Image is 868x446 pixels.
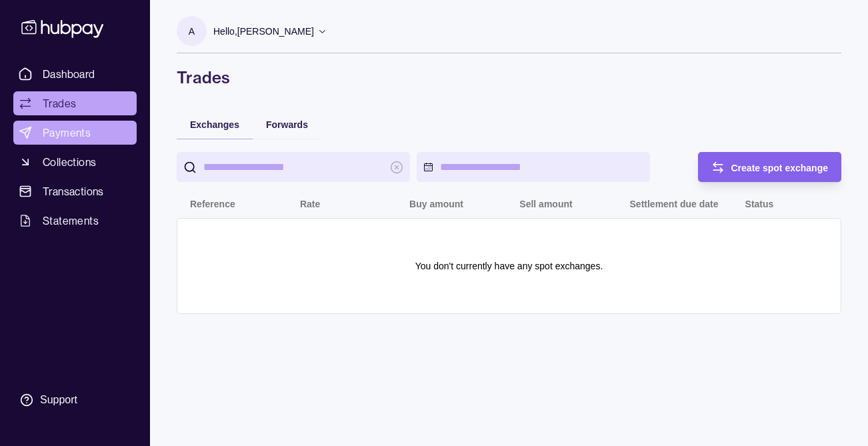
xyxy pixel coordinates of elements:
p: Sell amount [519,199,572,209]
span: Create spot exchange [731,163,829,173]
p: Settlement due date [630,199,719,209]
span: Transactions [43,183,104,199]
a: Trades [13,91,137,115]
span: Exchanges [190,119,239,130]
span: Forwards [266,119,308,130]
p: A [189,24,195,39]
p: Buy amount [409,199,463,209]
a: Dashboard [13,62,137,86]
span: Dashboard [43,66,95,82]
div: Support [40,393,77,407]
a: Collections [13,150,137,174]
p: Rate [300,199,320,209]
span: Collections [43,154,96,170]
span: Statements [43,213,99,229]
a: Statements [13,209,137,233]
a: Transactions [13,179,137,203]
h1: Trades [177,67,841,88]
p: You don't currently have any spot exchanges. [415,259,603,273]
a: Payments [13,121,137,145]
span: Payments [43,125,91,141]
a: Support [13,386,137,414]
p: Reference [190,199,235,209]
p: Status [745,199,774,209]
input: search [203,152,383,182]
span: Trades [43,95,76,111]
button: Create spot exchange [698,152,842,182]
p: Hello, [PERSON_NAME] [213,24,314,39]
